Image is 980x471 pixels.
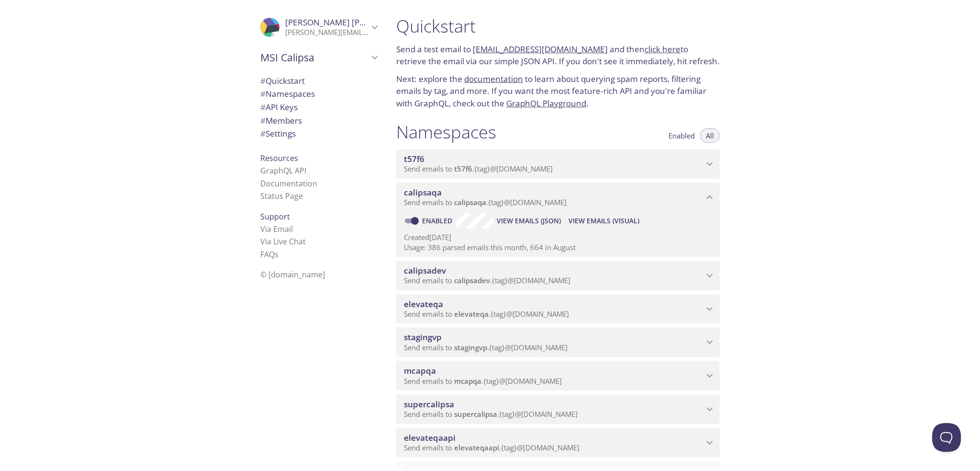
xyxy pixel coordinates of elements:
[260,249,278,260] a: FAQ
[260,51,368,64] span: MSI Calipsa
[260,75,305,86] span: Quickstart
[404,343,568,352] span: Send emails to . {tag} @[DOMAIN_NAME]
[396,261,720,290] div: calipsadev namespace
[396,183,720,212] div: calipsaqa namespace
[253,11,385,43] div: Volodymyr Petrov
[396,361,720,391] div: mcapqa namespace
[260,128,266,139] span: #
[404,299,443,310] span: elevateqa
[506,98,586,109] a: GraphQL Playground
[404,365,436,376] span: mcapqa
[260,236,306,247] a: Via Live Chat
[404,432,456,443] span: elevateqaapi
[396,121,496,143] h1: Namespaces
[396,394,720,424] div: supercalipsa namespace
[396,43,720,68] p: Send a test email to and then to retrieve the email via our simple JSON API. If you don't see it ...
[260,211,290,222] span: Support
[253,114,385,127] div: Members
[260,115,302,126] span: Members
[645,44,680,55] a: click here
[404,242,712,253] p: Usage: 386 parsed emails this month, 664 in August
[253,74,385,88] div: Quickstart
[253,127,385,140] div: Team Settings
[260,178,317,189] a: Documentation
[396,327,720,357] div: stagingvp namespace
[396,294,720,324] div: elevateqa namespace
[260,88,315,99] span: Namespaces
[404,309,569,319] span: Send emails to . {tag} @[DOMAIN_NAME]
[565,213,643,229] button: View Emails (Visual)
[260,224,293,234] a: Via Email
[497,215,561,227] span: View Emails (JSON)
[253,87,385,101] div: Namespaces
[253,101,385,114] div: API Keys
[454,276,490,285] span: calipsadev
[663,128,701,143] button: Enabled
[454,376,481,386] span: mcapqa
[260,102,266,113] span: #
[260,102,298,113] span: API Keys
[260,88,266,99] span: #
[253,45,385,70] div: MSI Calipsa
[568,215,639,227] span: View Emails (Visual)
[404,153,424,164] span: t57f6
[396,428,720,458] div: elevateqaapi namespace
[700,128,720,143] button: All
[285,28,368,37] p: [PERSON_NAME][EMAIL_ADDRESS][PERSON_NAME][DOMAIN_NAME]
[404,197,567,207] span: Send emails to . {tag} @[DOMAIN_NAME]
[275,249,278,260] span: s
[464,73,523,84] a: documentation
[396,15,720,37] h1: Quickstart
[260,191,303,201] a: Status Page
[454,409,497,419] span: supercalipsa
[454,197,486,207] span: calipsaqa
[473,44,608,55] a: [EMAIL_ADDRESS][DOMAIN_NAME]
[932,423,961,452] iframe: Help Scout Beacon - Open
[260,165,306,176] a: GraphQL API
[404,443,579,452] span: Send emails to . {tag} @[DOMAIN_NAME]
[454,164,472,173] span: t57f6
[404,164,553,173] span: Send emails to . {tag} @[DOMAIN_NAME]
[396,149,720,179] div: t57f6 namespace
[404,265,446,276] span: calipsadev
[396,73,720,110] p: Next: explore the to learn about querying spam reports, filtering emails by tag, and more. If you...
[404,232,712,242] p: Created [DATE]
[260,153,298,163] span: Resources
[260,115,266,126] span: #
[260,128,296,139] span: Settings
[404,276,570,285] span: Send emails to . {tag} @[DOMAIN_NAME]
[493,213,565,229] button: View Emails (JSON)
[454,343,487,352] span: stagingvp
[454,443,499,452] span: elevateqaapi
[260,75,266,86] span: #
[404,376,562,386] span: Send emails to . {tag} @[DOMAIN_NAME]
[404,332,442,343] span: stagingvp
[260,269,325,280] span: © [DOMAIN_NAME]
[421,216,456,225] a: Enabled
[404,399,454,410] span: supercalipsa
[454,309,489,319] span: elevateqa
[404,187,442,198] span: calipsaqa
[404,409,578,419] span: Send emails to . {tag} @[DOMAIN_NAME]
[285,17,416,28] span: [PERSON_NAME] [PERSON_NAME]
